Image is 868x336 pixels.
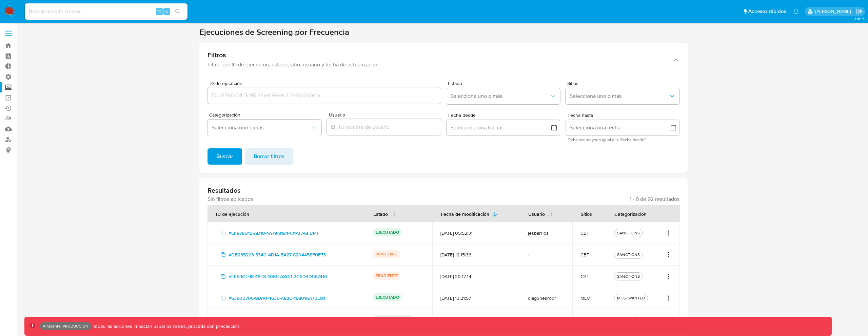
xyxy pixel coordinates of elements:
[815,8,853,15] p: santiago.gastelu@mercadolibre.com
[25,7,188,16] input: Buscar usuario o caso...
[166,8,168,15] span: s
[793,8,799,14] a: Notificaciones
[91,323,240,330] p: Todas las acciones impactan usuarios reales, proceda con precaución.
[157,8,162,15] span: ⌥
[856,8,863,15] a: Salir
[43,325,88,328] p: Ambiente: PRODUCCIÓN
[171,7,185,16] button: search-icon
[748,8,786,15] span: Accesos rápidos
